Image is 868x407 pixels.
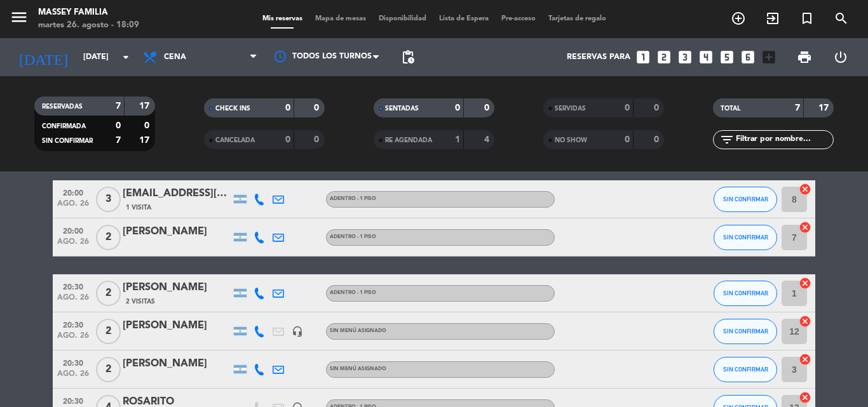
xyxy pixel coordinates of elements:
[330,290,376,295] span: Adentro - 1 Piso
[765,11,780,26] i: exit_to_app
[38,6,139,19] div: MASSEY FAMILIA
[96,319,121,344] span: 2
[96,357,121,382] span: 2
[57,331,89,346] span: ago. 26
[330,196,376,201] span: Adentro - 1 Piso
[10,43,77,71] i: [DATE]
[42,138,93,144] span: SIN CONFIRMAR
[484,135,492,144] strong: 4
[723,366,768,373] span: SIN CONFIRMAR
[123,356,231,372] div: [PERSON_NAME]
[96,281,121,306] span: 2
[799,391,811,404] i: cancel
[139,102,152,110] strong: 17
[330,328,386,333] span: Sin menú asignado
[285,135,290,144] strong: 0
[799,183,811,196] i: cancel
[723,234,768,241] span: SIN CONFIRMAR
[42,123,86,130] span: CONFIRMADA
[714,225,777,250] button: SIN CONFIRMAR
[215,105,250,112] span: CHECK INS
[10,8,29,27] i: menu
[834,11,849,26] i: search
[57,237,89,252] span: ago. 26
[42,103,83,110] span: RESERVADAS
[372,15,433,22] span: Disponibilidad
[57,223,89,237] span: 20:00
[625,103,630,112] strong: 0
[116,136,121,145] strong: 7
[567,53,630,62] span: Reservas para
[57,293,89,308] span: ago. 26
[484,103,492,112] strong: 0
[144,121,152,130] strong: 0
[123,317,231,334] div: [PERSON_NAME]
[799,353,811,366] i: cancel
[822,38,858,76] div: LOG OUT
[714,319,777,344] button: SIN CONFIRMAR
[797,50,812,65] span: print
[761,49,777,65] i: add_box
[433,15,495,22] span: Lista de Espera
[314,103,322,112] strong: 0
[57,317,89,331] span: 20:30
[292,326,303,337] i: headset_mic
[330,234,376,239] span: Adentro - 1 Piso
[57,199,89,214] span: ago. 26
[635,49,651,65] i: looks_one
[795,103,800,112] strong: 7
[656,49,672,65] i: looks_two
[96,187,121,212] span: 3
[723,196,768,203] span: SIN CONFIRMAR
[723,328,768,335] span: SIN CONFIRMAR
[123,185,231,202] div: [EMAIL_ADDRESS][DOMAIN_NAME]
[126,203,151,213] span: 1 Visita
[57,370,89,384] span: ago. 26
[285,103,290,112] strong: 0
[57,279,89,293] span: 20:30
[714,281,777,306] button: SIN CONFIRMAR
[723,290,768,297] span: SIN CONFIRMAR
[126,297,155,307] span: 2 Visitas
[799,277,811,290] i: cancel
[799,11,815,26] i: turned_in_not
[735,133,833,147] input: Filtrar por nombre...
[455,103,460,112] strong: 0
[164,53,186,62] span: Cena
[495,15,542,22] span: Pre-acceso
[654,103,661,112] strong: 0
[719,49,735,65] i: looks_5
[698,49,714,65] i: looks_4
[714,357,777,382] button: SIN CONFIRMAR
[309,15,372,22] span: Mapa de mesas
[542,15,613,22] span: Tarjetas de regalo
[330,366,386,371] span: Sin menú asignado
[719,132,735,147] i: filter_list
[799,221,811,234] i: cancel
[740,49,756,65] i: looks_6
[116,121,121,130] strong: 0
[455,135,460,144] strong: 1
[123,279,231,296] div: [PERSON_NAME]
[555,137,587,143] span: NO SHOW
[721,105,740,112] span: TOTAL
[57,185,89,199] span: 20:00
[215,137,255,143] span: CANCELADA
[57,355,89,370] span: 20:30
[714,187,777,212] button: SIN CONFIRMAR
[833,50,848,65] i: power_settings_new
[118,50,133,65] i: arrow_drop_down
[400,50,416,65] span: pending_actions
[38,19,139,32] div: martes 26. agosto - 18:09
[123,224,231,240] div: [PERSON_NAME]
[10,8,29,31] button: menu
[818,103,831,112] strong: 17
[314,135,322,144] strong: 0
[116,102,121,110] strong: 7
[677,49,693,65] i: looks_3
[256,15,309,22] span: Mis reservas
[385,137,432,143] span: RE AGENDADA
[96,225,121,250] span: 2
[385,105,419,112] span: SENTADAS
[625,135,630,144] strong: 0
